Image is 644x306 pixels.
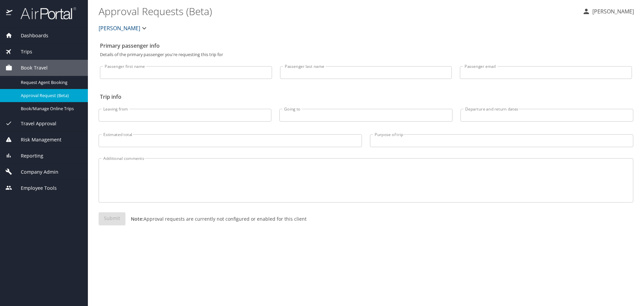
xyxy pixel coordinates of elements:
[99,24,140,33] span: [PERSON_NAME]
[580,5,637,17] button: [PERSON_NAME]
[100,91,632,102] h2: Trip info
[12,32,48,39] span: Dashboards
[12,48,32,55] span: Trips
[12,136,61,143] span: Risk Management
[12,64,48,72] span: Book Travel
[12,120,56,127] span: Travel Approval
[6,7,13,20] img: icon-airportal.png
[13,7,76,20] img: airportal-logo.png
[21,79,80,86] span: Request Agent Booking
[21,105,80,112] span: Book/Manage Online Trips
[590,7,634,15] p: [PERSON_NAME]
[100,52,632,57] p: Details of the primary passenger you're requesting this trip for
[100,40,632,51] h2: Primary passenger info
[12,168,58,176] span: Company Admin
[96,21,151,35] button: [PERSON_NAME]
[12,152,43,160] span: Reporting
[12,184,57,192] span: Employee Tools
[125,215,307,222] p: Approval requests are currently not configured or enabled for this client
[99,1,577,21] h1: Approval Requests (Beta)
[21,92,80,99] span: Approval Request (Beta)
[131,216,144,222] strong: Note:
